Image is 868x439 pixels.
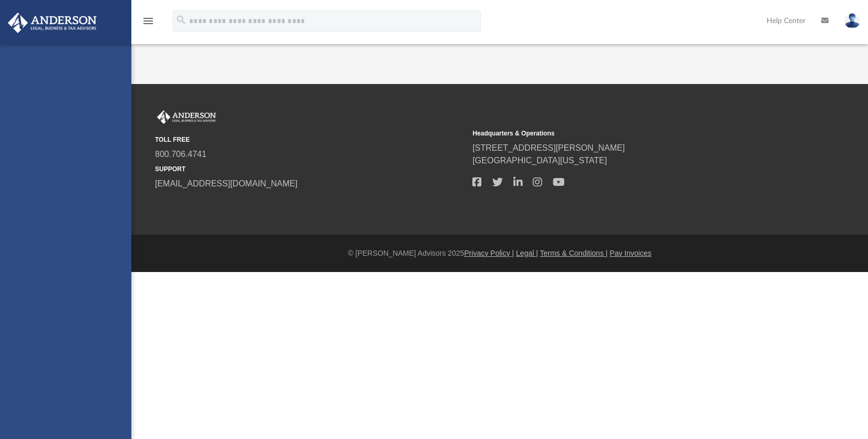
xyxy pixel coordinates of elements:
[155,164,465,174] small: SUPPORT
[516,249,538,257] a: Legal |
[155,179,297,188] a: [EMAIL_ADDRESS][DOMAIN_NAME]
[175,14,187,26] i: search
[472,156,607,165] a: [GEOGRAPHIC_DATA][US_STATE]
[540,249,608,257] a: Terms & Conditions |
[464,249,514,257] a: Privacy Policy |
[609,249,651,257] a: Pay Invoices
[472,143,625,152] a: [STREET_ADDRESS][PERSON_NAME]
[472,129,782,138] small: Headquarters & Operations
[155,150,206,159] a: 800.706.4741
[844,13,860,28] img: User Pic
[142,15,154,27] i: menu
[131,248,868,259] div: © [PERSON_NAME] Advisors 2025
[142,20,154,27] a: menu
[5,13,100,33] img: Anderson Advisors Platinum Portal
[155,135,465,144] small: TOLL FREE
[155,110,218,124] img: Anderson Advisors Platinum Portal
